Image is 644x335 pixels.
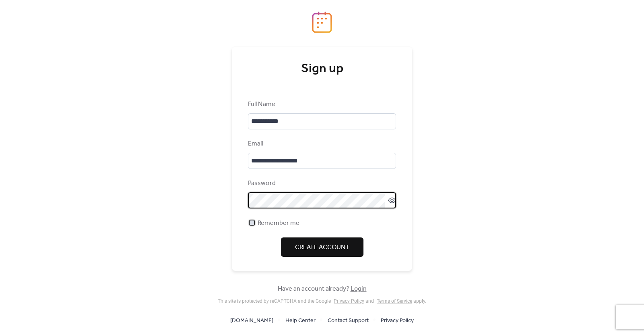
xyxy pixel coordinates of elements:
img: logo [312,11,332,33]
a: Login [351,283,367,295]
a: [DOMAIN_NAME] [230,315,273,325]
span: Contact Support [328,316,369,326]
span: Remember me [258,218,299,228]
span: Have an account already? [278,284,367,294]
span: Privacy Policy [381,316,414,326]
div: Password [248,179,394,188]
a: Privacy Policy [381,315,414,325]
span: Create Account [295,243,349,252]
div: Full Name [248,100,394,109]
span: [DOMAIN_NAME] [230,316,273,326]
div: This site is protected by reCAPTCHA and the Google and apply . [218,298,426,304]
a: Help Center [285,315,316,325]
a: Privacy Policy [334,298,364,304]
span: Help Center [285,316,316,326]
a: Contact Support [328,315,369,325]
div: Email [248,139,394,149]
a: Terms of Service [377,298,412,304]
button: Create Account [281,237,363,257]
div: Sign up [248,61,396,77]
